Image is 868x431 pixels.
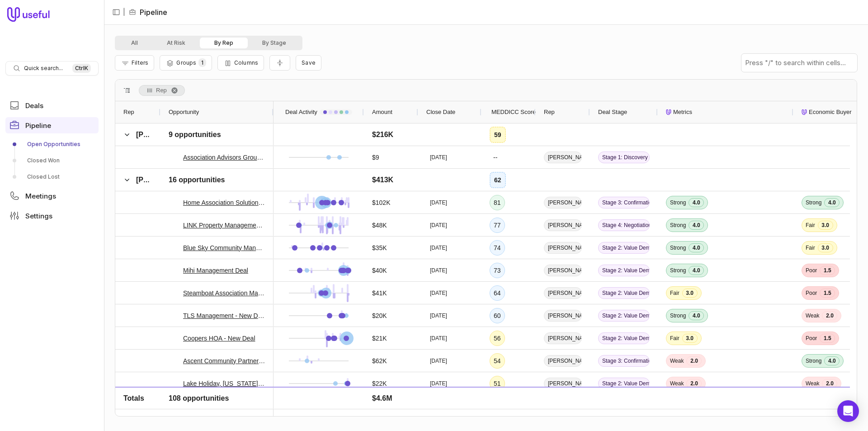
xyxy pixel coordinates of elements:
[5,153,99,168] a: Closed Won
[430,267,447,274] time: [DATE]
[806,380,819,387] span: Weak
[25,193,56,199] span: Meetings
[372,401,387,412] span: $20K
[544,355,582,367] span: [PERSON_NAME]
[372,152,379,163] span: $9
[5,117,99,133] a: Pipeline
[372,355,387,366] span: $62K
[598,287,650,299] span: Stage 2: Value Demonstration
[820,334,835,343] span: 1.5
[25,102,43,109] span: Deals
[183,310,265,321] a: TLS Management - New Deal
[372,378,387,389] span: $22K
[430,403,447,410] time: [DATE]
[372,288,387,298] span: $41K
[490,398,505,414] div: 49
[5,137,99,184] div: Pipeline submenu
[269,55,290,71] button: Collapse all rows
[806,357,821,365] span: Strong
[598,378,650,389] span: Stage 2: Value Demonstration
[670,403,684,410] span: Weak
[139,85,185,96] div: Row Groups
[820,266,835,275] span: 1.5
[302,59,316,66] span: Save
[670,289,679,297] span: Fair
[285,107,317,118] span: Deal Activity
[372,242,387,253] span: $35K
[183,333,255,344] a: Coopers HOA - New Deal
[5,208,99,224] a: Settings
[806,335,817,342] span: Poor
[490,127,506,143] div: 59
[491,107,536,118] span: MEDDICC Score
[156,85,167,96] span: Rep
[430,380,447,387] time: [DATE]
[426,107,455,118] span: Close Date
[490,172,506,188] div: 62
[200,38,248,48] button: By Rep
[806,267,817,274] span: Poor
[152,38,200,48] button: At Risk
[741,54,857,72] input: Press "/" to search within cells...
[544,400,582,412] span: [PERSON_NAME]
[824,356,840,365] span: 4.0
[598,310,650,322] span: Stage 2: Value Demonstration
[490,218,505,233] div: 77
[5,188,99,204] a: Meetings
[372,175,393,185] span: $413K
[544,219,582,231] span: [PERSON_NAME]
[689,198,704,207] span: 4.0
[670,357,684,365] span: Weak
[296,55,321,71] button: Create a new saved view
[686,402,702,411] span: 2.0
[430,289,447,297] time: [DATE]
[372,310,387,321] span: $20K
[686,379,702,388] span: 2.0
[544,152,582,163] span: [PERSON_NAME]
[490,331,505,346] div: 56
[24,65,63,72] span: Quick search...
[136,176,197,184] span: [PERSON_NAME]
[109,5,123,19] button: Collapse sidebar
[490,195,505,210] div: 81
[123,107,134,118] span: Rep
[670,380,684,387] span: Weak
[689,311,704,320] span: 4.0
[544,310,582,322] span: [PERSON_NAME]
[806,403,819,410] span: Weak
[806,199,821,206] span: Strong
[183,242,265,253] a: Blue Sky Community Management, LLC Deal
[183,378,265,389] a: Lake Holiday, [US_STATE] Deal
[160,55,212,71] button: Group Pipeline
[5,97,99,114] a: Deals
[183,401,265,412] a: Timberline District Consulting - New Deal
[372,220,387,231] span: $48K
[430,154,447,161] time: [DATE]
[837,400,859,422] div: Open Intercom Messenger
[169,175,225,185] span: 16 opportunities
[544,107,555,118] span: Rep
[682,289,698,298] span: 3.0
[176,59,196,66] span: Groups
[824,198,840,207] span: 4.0
[598,265,650,276] span: Stage 2: Value Demonstration
[430,335,447,342] time: [DATE]
[183,265,248,276] a: Mihi Management Deal
[123,7,125,18] span: |
[682,334,698,343] span: 3.0
[544,332,582,344] span: [PERSON_NAME]
[689,266,704,275] span: 4.0
[544,265,582,276] span: [PERSON_NAME]
[598,355,650,367] span: Stage 3: Confirmation
[198,58,206,67] span: 1
[139,85,185,96] span: Rep. Press ENTER to sort. Press DELETE to remove
[183,220,265,231] a: LINK Property Management - New Deal
[490,376,505,391] div: 51
[490,353,505,369] div: 54
[820,289,835,298] span: 1.5
[72,64,91,73] kbd: Ctrl K
[136,131,197,138] span: [PERSON_NAME]
[818,221,833,230] span: 3.0
[372,333,387,344] span: $21K
[598,400,650,412] span: Stage 3: Confirmation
